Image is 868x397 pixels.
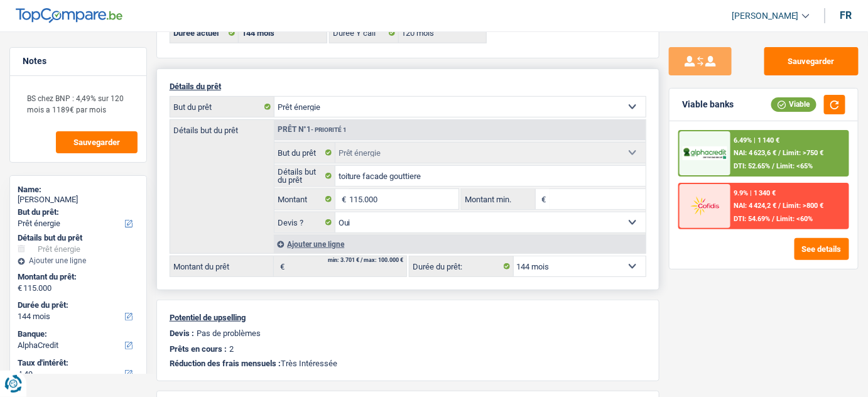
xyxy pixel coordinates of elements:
[274,256,288,276] span: €
[170,97,275,117] label: But du prêt
[170,23,239,43] label: Durée actuel
[734,149,777,157] span: NAI: 4 623,6 €
[328,258,403,263] div: min: 3.701 € / max: 100.000 €
[274,189,335,209] label: Montant
[18,300,136,310] label: Durée du prêt:
[683,146,727,160] img: AlphaCredit
[170,359,647,368] p: Très Intéressée
[16,8,122,23] img: TopCompare Logo
[23,56,134,67] h5: Notes
[229,344,234,354] p: 2
[274,126,350,134] div: Prêt n°1
[335,189,349,209] span: €
[18,233,139,243] div: Détails but du prêt
[274,212,335,232] label: Devis ?
[274,166,335,186] label: Détails but du prêt
[734,189,776,197] div: 9.9% | 1 340 €
[410,256,514,276] label: Durée du prêt:
[73,138,120,146] span: Sauvegarder
[536,189,550,209] span: €
[18,329,136,339] label: Banque:
[734,136,780,144] div: 6.49% | 1 140 €
[771,97,816,111] div: Viable
[734,162,771,170] span: DTI: 52.65%
[330,23,399,43] label: Durée Y call
[840,9,852,21] div: fr
[170,313,647,322] p: Potentiel de upselling
[18,283,22,293] span: €
[170,82,647,91] p: Détails du prêt
[170,120,274,134] label: Détails but du prêt
[732,11,799,21] span: [PERSON_NAME]
[18,207,136,217] label: But du prêt:
[683,195,727,217] img: Cofidis
[311,126,347,133] span: - Priorité 1
[56,131,138,153] button: Sauvegarder
[170,359,281,368] span: Réduction des frais mensuels :
[777,215,813,223] span: Limit: <60%
[462,189,535,209] label: Montant min.
[170,344,227,354] p: Prêts en cours :
[682,99,734,110] div: Viable banks
[274,235,646,253] div: Ajouter une ligne
[773,215,775,223] span: /
[18,195,139,205] div: [PERSON_NAME]
[18,358,136,368] label: Taux d'intérêt:
[783,149,824,157] span: Limit: >750 €
[170,256,274,276] label: Montant du prêt
[18,272,136,282] label: Montant du prêt:
[734,215,771,223] span: DTI: 54.69%
[734,202,777,210] span: NAI: 4 424,2 €
[18,185,139,195] div: Name:
[722,6,810,26] a: [PERSON_NAME]
[764,47,859,75] button: Sauvegarder
[795,238,849,260] button: See details
[777,162,813,170] span: Limit: <65%
[783,202,824,210] span: Limit: >800 €
[170,329,194,338] p: Devis :
[197,329,261,338] p: Pas de problèmes
[773,162,775,170] span: /
[779,149,781,157] span: /
[779,202,781,210] span: /
[274,143,335,163] label: But du prêt
[18,256,139,265] div: Ajouter une ligne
